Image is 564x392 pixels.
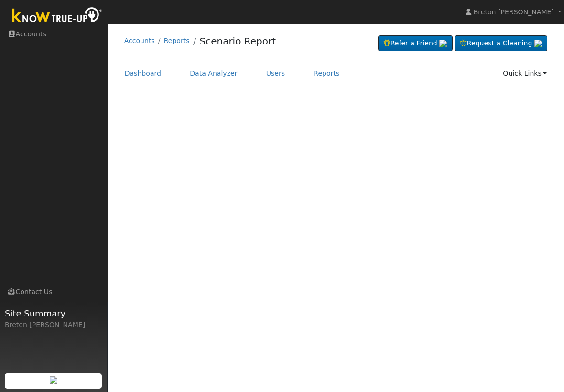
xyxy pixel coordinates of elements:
[439,40,447,47] img: retrieve
[5,320,102,330] div: Breton [PERSON_NAME]
[455,35,547,52] a: Request a Cleaning
[306,65,347,82] a: Reports
[534,40,542,47] img: retrieve
[124,37,155,44] a: Accounts
[259,65,293,82] a: Users
[50,376,57,384] img: retrieve
[496,65,554,82] a: Quick Links
[474,8,554,16] span: Breton [PERSON_NAME]
[378,35,453,52] a: Refer a Friend
[164,37,190,44] a: Reports
[118,65,169,82] a: Dashboard
[183,65,245,82] a: Data Analyzer
[7,5,108,27] img: Know True-Up
[5,307,102,320] span: Site Summary
[199,35,276,47] a: Scenario Report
